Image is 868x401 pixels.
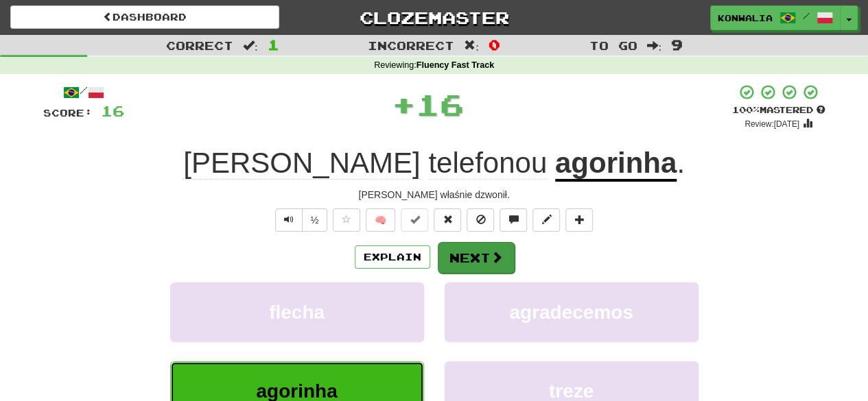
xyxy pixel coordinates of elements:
span: 0 [489,36,500,53]
span: : [464,40,479,51]
span: 1 [268,36,279,53]
strong: Fluency Fast Track [417,60,494,70]
a: Konwalia / [710,5,841,30]
span: telefonou [428,147,547,180]
u: agorinha [555,147,677,182]
button: flecha [170,282,424,342]
button: Ignore sentence (alt+i) [467,208,494,232]
div: Mastered [732,104,825,117]
button: Set this sentence to 100% Mastered (alt+m) [401,208,428,232]
span: Correct [166,38,233,52]
button: Reset to 0% Mastered (alt+r) [434,208,461,232]
button: agradecemos [445,282,699,342]
small: Review: [DATE] [744,119,799,129]
button: ½ [302,208,328,232]
button: 🧠 [366,208,395,232]
span: 9 [671,36,683,53]
span: . [677,147,685,179]
span: Incorrect [368,38,454,52]
span: [PERSON_NAME] [183,147,420,180]
button: Explain [355,245,430,269]
button: Add to collection (alt+a) [565,208,593,232]
span: 16 [416,87,464,121]
button: Discuss sentence (alt+u) [500,208,527,232]
span: + [392,84,416,125]
span: To go [589,38,637,52]
span: 100 % [732,104,760,115]
span: Konwalia [718,12,773,24]
span: / [803,11,810,21]
span: 16 [101,102,124,119]
button: Next [438,242,515,274]
span: : [646,40,661,51]
span: : [243,40,258,51]
div: / [43,84,124,101]
button: Play sentence audio (ctl+space) [275,208,303,232]
span: flecha [269,302,325,323]
div: [PERSON_NAME] właśnie dzwonił. [43,188,825,202]
a: Dashboard [10,5,279,29]
span: agradecemos [509,302,633,323]
button: Favorite sentence (alt+f) [333,208,360,232]
a: Clozemaster [300,5,569,29]
span: Score: [43,107,93,119]
button: Edit sentence (alt+d) [532,208,560,232]
div: Text-to-speech controls [272,208,328,232]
